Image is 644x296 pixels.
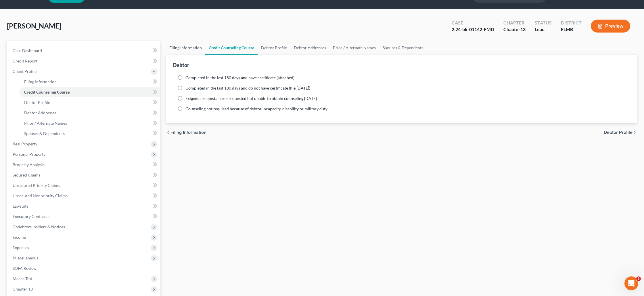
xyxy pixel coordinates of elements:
span: Case Dashboard [13,48,42,53]
a: Debtor Profile [20,97,160,108]
a: Debtor Addresses [290,41,329,55]
a: Spouses & Dependents [379,41,427,55]
a: Prior / Alternate Names [20,118,160,128]
button: Debtor Profile chevron_right [604,130,637,135]
span: Exigent circumstances - requested but unable to obtain counseling [DATE] [185,96,317,101]
span: Miscellaneous [13,255,38,260]
span: 13 [520,26,526,32]
div: Case [452,20,494,26]
span: Means Test [13,276,32,281]
span: Property Analysis [13,162,45,167]
span: Credit Report [13,58,37,63]
span: Personal Property [13,152,45,157]
span: Completed in the last 180 days and have certificate (attached) [185,75,294,80]
a: Credit Counseling Course [20,87,160,97]
div: Lead [535,26,552,33]
span: Secured Claims [13,172,40,177]
span: SOFA Review [13,266,37,271]
span: Completed in the last 180 days and do not have certificate (file [DATE]) [185,86,310,90]
span: Client Profile [13,69,37,74]
a: Property Analysis [8,160,160,170]
div: FLMB [561,26,582,33]
a: SOFA Review [8,263,160,274]
a: Filing Information [20,77,160,87]
i: chevron_right [632,130,637,135]
div: District [561,20,582,26]
span: Income [13,235,26,240]
span: [PERSON_NAME] [7,22,61,30]
div: Chapter [503,26,526,33]
button: Preview [591,20,630,33]
a: Credit Report [8,56,160,66]
span: Filing Information [170,130,206,135]
span: Unsecured Nonpriority Claims [13,193,68,198]
span: Expenses [13,245,29,250]
span: 2 [636,276,641,281]
span: Counseling not required because of debtor incapacity, disability or military duty [185,106,327,111]
a: Filing Information [166,41,205,55]
a: Secured Claims [8,170,160,180]
span: Debtor Profile [24,100,50,105]
span: Credit Counseling Course [24,90,70,94]
span: Prior / Alternate Names [24,121,67,126]
a: Case Dashboard [8,45,160,56]
i: chevron_left [166,130,170,135]
iframe: Intercom live chat [624,276,638,290]
div: Chapter [503,20,526,26]
a: Credit Counseling Course [205,41,258,55]
div: 2:24-bk-01142-FMD [452,26,494,33]
button: chevron_left Filing Information [166,130,206,135]
a: Unsecured Nonpriority Claims [8,191,160,201]
a: Prior / Alternate Names [329,41,379,55]
a: Spouses & Dependents [20,128,160,139]
div: Status [535,20,552,26]
span: Debtor Profile [604,130,632,135]
span: Lawsuits [13,204,28,208]
div: Debtor [173,62,189,69]
span: Spouses & Dependents [24,131,65,136]
a: Lawsuits [8,201,160,211]
a: Debtor Addresses [20,108,160,118]
span: Filing Information [24,79,57,84]
span: Debtor Addresses [24,110,56,115]
a: Executory Contracts [8,211,160,222]
span: Executory Contracts [13,214,49,219]
span: Real Property [13,141,37,146]
span: Codebtors Insiders & Notices [13,224,65,229]
a: Debtor Profile [258,41,290,55]
span: Chapter 13 [13,286,33,291]
span: Unsecured Priority Claims [13,183,60,188]
a: Unsecured Priority Claims [8,180,160,191]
